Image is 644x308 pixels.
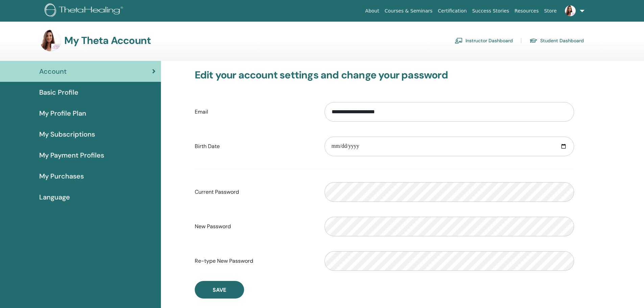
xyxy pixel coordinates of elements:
[435,5,469,17] a: Certification
[362,5,382,17] a: About
[39,171,84,181] span: My Purchases
[190,140,319,153] label: Birth Date
[565,5,576,16] img: default.jpg
[190,105,319,118] label: Email
[190,186,319,198] label: Current Password
[455,35,513,46] a: Instructor Dashboard
[195,69,574,81] h3: Edit your account settings and change your password
[470,5,512,17] a: Success Stories
[39,129,95,139] span: My Subscriptions
[39,87,78,97] span: Basic Profile
[190,255,319,267] label: Re-type New Password
[190,220,319,233] label: New Password
[529,38,538,44] img: graduation-cap.svg
[529,35,584,46] a: Student Dashboard
[195,281,244,299] button: Save
[455,38,463,44] img: chalkboard-teacher.svg
[382,5,435,17] a: Courses & Seminars
[40,30,62,51] img: default.jpg
[64,34,151,47] h3: My Theta Account
[512,5,542,17] a: Resources
[39,150,104,160] span: My Payment Profiles
[39,66,67,76] span: Account
[542,5,559,17] a: Store
[213,286,226,293] span: Save
[39,192,70,202] span: Language
[45,3,125,19] img: logo.png
[39,108,86,118] span: My Profile Plan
